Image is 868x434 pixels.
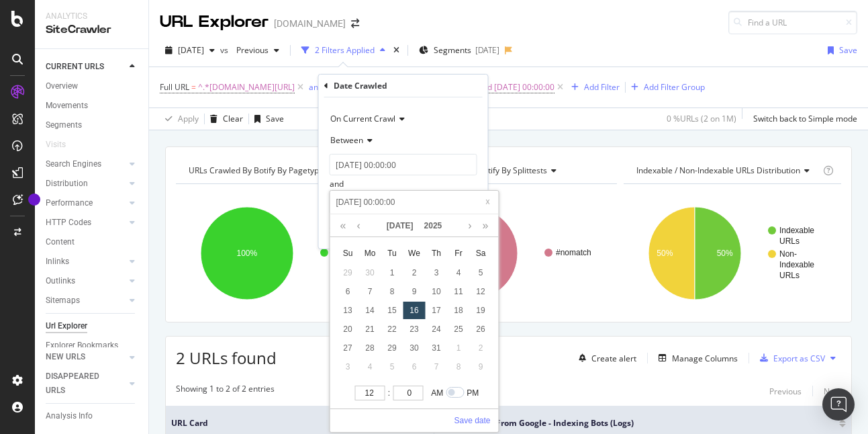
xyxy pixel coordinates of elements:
div: 2 Filters Applied [315,44,375,56]
div: Performance [46,196,93,210]
div: 3 [337,358,359,376]
a: CURRENT URLS [46,60,126,74]
h4: Indexable / Non-Indexable URLs Distribution [634,160,820,181]
td: July 19, 2025 [470,301,492,320]
td: July 7, 2025 [359,282,381,301]
a: Next month (PageDown) [465,214,475,237]
td: July 24, 2025 [426,320,448,339]
div: 14 [359,302,381,319]
text: #nomatch [556,248,591,257]
div: 22 [381,320,403,338]
div: 9 [403,283,426,300]
div: 1 [381,264,403,281]
th: Mon [359,243,381,263]
td: July 26, 2025 [470,320,492,339]
div: SiteCrawler [46,22,138,38]
svg: A chart. [176,195,393,312]
div: Showing 1 to 2 of 2 entries [176,383,275,399]
a: HTTP Codes [46,216,126,230]
th: Tue [381,243,403,263]
div: NEW URLS [46,350,85,364]
div: and [309,81,323,93]
a: DISAPPEARED URLS [46,370,126,398]
div: HTTP Codes [46,216,91,230]
div: 2 [470,339,492,357]
td: August 9, 2025 [470,357,492,376]
div: 3 [426,264,448,281]
span: Indexable / Non-Indexable URLs distribution [636,165,800,176]
a: Segments [46,118,139,132]
td: July 6, 2025 [337,282,359,301]
td: July 27, 2025 [337,339,359,357]
span: 2 URLs found [176,347,277,369]
text: URLs [779,271,800,280]
button: Cancel [324,224,367,238]
button: Next [824,383,841,399]
div: Segments [46,118,82,132]
span: URLs Crawled By Botify By splittests [413,165,547,176]
div: 17 [426,302,448,319]
div: [DOMAIN_NAME] [274,17,346,30]
button: Add Filter [566,79,620,95]
td: June 29, 2025 [337,263,359,282]
td: July 20, 2025 [337,320,359,339]
td: July 30, 2025 [403,339,426,357]
div: Overview [46,79,78,93]
div: Save [266,113,284,124]
td: August 8, 2025 [448,357,470,376]
a: Movements [46,99,139,113]
div: 13 [337,302,359,319]
span: ^.*[DOMAIN_NAME][URL] [198,78,295,97]
div: 23 [403,320,426,338]
div: Inlinks [46,255,69,269]
div: 18 [448,302,470,319]
span: Previous [231,44,269,56]
div: Movements [46,99,88,113]
a: NEW URLS [46,350,126,364]
span: = [191,81,196,93]
span: Th [426,247,448,259]
td: June 30, 2025 [359,263,381,282]
span: Fr [448,247,470,259]
button: Previous [231,40,285,61]
a: Outlinks [46,274,126,288]
div: Tooltip anchor [28,193,40,206]
div: 12 [470,283,492,300]
div: Analysis Info [46,409,93,423]
div: 1 [448,339,470,357]
a: Distribution [46,177,126,191]
span: Sa [470,247,492,259]
button: Switch back to Simple mode [748,108,857,130]
span: Tu [381,247,403,259]
div: 10 [426,283,448,300]
text: Indexable [779,260,814,269]
div: and [330,154,477,214]
td: July 13, 2025 [337,301,359,320]
span: We [403,247,426,259]
td: July 5, 2025 [470,263,492,282]
td: July 1, 2025 [381,263,403,282]
div: A chart. [624,195,841,312]
td: July 16, 2025 [403,301,426,320]
svg: A chart. [400,195,618,312]
div: 8 [381,283,403,300]
a: Analysis Info [46,409,139,423]
td: August 7, 2025 [426,357,448,376]
a: Inlinks [46,255,126,269]
th: Sun [337,243,359,263]
td: July 11, 2025 [448,282,470,301]
div: times [391,44,402,57]
text: 50% [657,249,673,258]
div: Next [824,386,841,397]
td: August 6, 2025 [403,357,426,376]
span: URLs Crawled By Botify By pagetype [189,165,324,176]
span: vs [220,44,231,56]
td: July 2, 2025 [403,263,426,282]
div: Switch back to Simple mode [753,113,857,124]
div: 5 [381,358,403,376]
div: : [330,383,499,409]
span: Su [337,247,359,259]
div: 16 [403,302,426,319]
th: Thu [426,243,448,263]
div: Distribution [46,177,88,191]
